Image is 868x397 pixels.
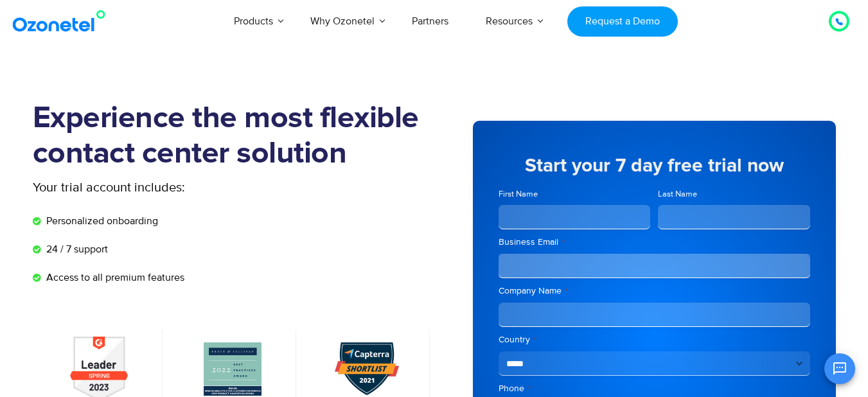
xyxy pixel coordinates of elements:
h5: Start your 7 day free trial now [499,156,810,175]
label: Company Name [499,285,810,297]
label: Country [499,333,810,346]
a: Request a Demo [567,6,677,37]
p: Your trial account includes: [33,178,338,197]
button: Open chat [824,353,855,384]
span: 24 / 7 support [43,242,108,257]
label: Business Email [499,236,810,249]
label: Phone [499,382,810,395]
label: First Name [499,188,651,200]
label: Last Name [658,188,810,200]
span: Personalized onboarding [43,213,158,229]
h1: Experience the most flexible contact center solution [33,101,434,172]
span: Access to all premium features [43,270,184,285]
